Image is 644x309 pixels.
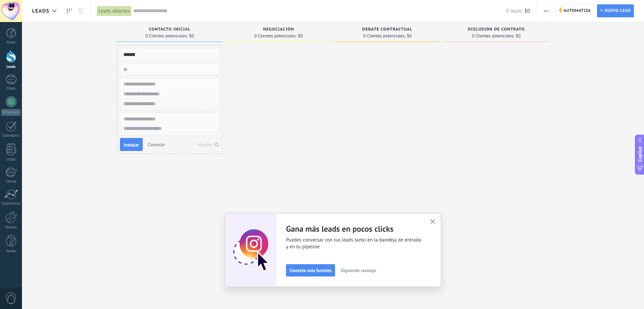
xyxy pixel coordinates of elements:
span: Conecta más fuentes [290,268,331,273]
span: 0 Clientes potenciales: [363,34,405,38]
span: 0 leads: [506,8,523,14]
span: $0 [407,34,412,38]
div: Estadísticas [1,201,21,206]
h2: Gana más leads en pocos clicks [286,224,422,234]
button: Cancelar [145,139,168,150]
a: Lista [75,4,87,18]
div: Chats [1,86,21,91]
span: Copilot [637,146,643,162]
button: Ajustes [196,140,222,149]
div: Debate contractual [338,27,437,33]
div: Contacto inicial [120,27,219,33]
span: Contacto inicial [149,27,191,32]
button: Conecta más fuentes [286,264,335,276]
span: Instalar [124,142,139,147]
button: Instalar [120,138,143,151]
div: Ajustes [198,142,213,147]
span: Nuevo lead [604,5,631,17]
span: 0 Clientes potenciales: [472,34,514,38]
div: Calendario [1,134,21,138]
div: Ayuda [1,249,21,253]
button: Siguiente consejo [337,265,379,275]
span: Negociación [263,27,294,32]
div: Discusión de contrato [447,27,546,33]
div: Panel [1,40,21,45]
a: Leads [64,4,75,18]
span: Puedes conversar con tus leads tanto en la bandeja de entrada y en tu pipeline [286,237,422,250]
div: WhatsApp [1,109,21,116]
span: Cancelar [148,141,165,148]
span: $0 [189,34,194,38]
div: Ajustes [1,225,21,230]
span: Discusión de contrato [468,27,525,32]
a: Automatiza [555,4,594,17]
span: $0 [525,8,530,14]
button: Más [541,4,551,17]
div: Leads [1,65,21,69]
span: 0 Clientes potenciales: [145,34,188,38]
span: Debate contractual [362,27,412,32]
a: Nuevo lead [597,4,634,17]
div: Correo [1,179,21,184]
span: $0 [516,34,521,38]
div: Negociación [229,27,328,33]
span: Automatiza [564,5,591,17]
span: Siguiente consejo [340,268,376,273]
span: 0 Clientes potenciales: [254,34,296,38]
div: Leads abiertos [97,6,132,16]
div: Listas [1,157,21,162]
span: $0 [298,34,303,38]
span: Leads [32,8,49,14]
